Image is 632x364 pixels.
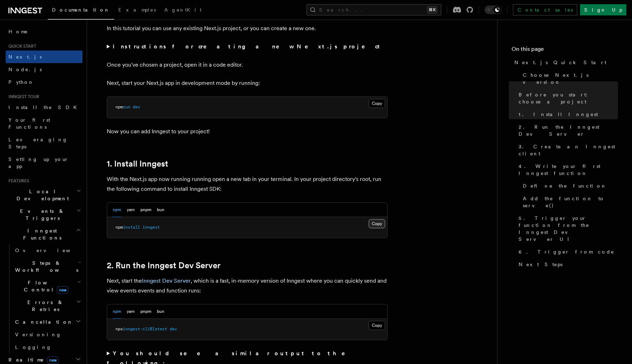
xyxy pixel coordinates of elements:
[133,105,140,109] span: dev
[107,159,168,169] a: 1. Install Inngest
[516,212,618,245] a: 5. Trigger your function from the Inngest Dev Server UI
[580,4,626,15] a: Sign Up
[512,56,618,69] a: Next.js Quick Start
[12,318,73,325] span: Cancellation
[8,79,34,85] span: Python
[116,225,123,230] span: npm
[12,257,83,276] button: Steps & Workflows
[123,326,167,331] span: inngest-cli@latest
[6,185,83,205] button: Local Development
[6,25,83,38] a: Home
[513,4,577,15] a: Contact sales
[140,304,151,319] button: pnpm
[107,60,388,70] p: Once you've chosen a project, open it in a code editor.
[6,178,29,184] span: Features
[116,105,123,109] span: npm
[516,108,618,121] a: 1. Install Inngest
[6,188,77,202] span: Local Development
[369,219,385,228] button: Copy
[516,140,618,160] a: 3. Create an Inngest client
[519,111,598,118] span: 1. Install Inngest
[6,43,36,49] span: Quick start
[170,326,177,331] span: dev
[15,248,87,253] span: Overview
[512,45,618,56] h4: On this page
[127,304,135,319] button: yarn
[523,182,607,189] span: Define the function
[113,304,121,319] button: npm
[6,101,83,114] a: Install the SDK
[12,259,78,274] span: Steps & Workflows
[12,299,76,313] span: Errors & Retries
[12,276,83,296] button: Flow Controlnew
[12,341,83,353] a: Logging
[140,203,151,217] button: pnpm
[107,276,388,296] p: Next, start the , which is a fast, in-memory version of Inngest where you can quickly send and vi...
[520,180,618,192] a: Define the function
[8,28,28,35] span: Home
[8,67,42,72] span: Node.js
[516,160,618,180] a: 4. Write your first Inngest function
[6,224,83,244] button: Inngest Functions
[57,286,68,294] span: new
[142,277,191,284] a: Inngest Dev Server
[6,94,39,100] span: Inngest tour
[12,279,77,293] span: Flow Control
[369,99,385,108] button: Copy
[107,261,220,270] a: 2. Run the Inngest Dev Server
[107,174,388,194] p: With the Next.js app now running running open a new tab in your terminal. In your project directo...
[143,225,160,230] span: inngest
[12,316,83,328] button: Cancellation
[118,7,156,13] span: Examples
[519,163,618,177] span: 4. Write your first Inngest function
[369,321,385,330] button: Copy
[427,6,437,13] kbd: ⌘K
[8,105,81,110] span: Install the SDK
[516,245,618,258] a: 6. Trigger from code
[8,137,68,149] span: Leveraging Steps
[12,296,83,316] button: Errors & Retries
[157,304,164,319] button: bun
[519,215,618,243] span: 5. Trigger your function from the Inngest Dev Server UI
[160,2,206,19] a: AgentKit
[523,195,618,209] span: Add the function to serve()
[127,203,135,217] button: yarn
[519,261,562,268] span: Next Steps
[114,2,160,19] a: Examples
[514,59,606,66] span: Next.js Quick Start
[107,127,388,136] p: Now you can add Inngest to your project!
[8,54,42,60] span: Next.js
[6,63,83,76] a: Node.js
[516,88,618,108] a: Before you start: choose a project
[307,4,441,15] button: Search...⌘K
[6,76,83,88] a: Python
[107,42,388,52] summary: Instructions for creating a new Next.js project
[485,6,501,14] button: Toggle dark mode
[123,105,130,109] span: run
[519,123,618,137] span: 2. Run the Inngest Dev Server
[6,227,76,241] span: Inngest Functions
[519,91,618,105] span: Before you start: choose a project
[12,244,83,257] a: Overview
[6,205,83,224] button: Events & Triggers
[520,69,618,88] a: Choose Next.js version
[519,248,614,255] span: 6. Trigger from code
[6,244,83,353] div: Inngest Functions
[523,72,618,86] span: Choose Next.js version
[48,2,114,20] a: Documentation
[6,356,59,363] span: Realtime
[52,7,110,13] span: Documentation
[8,156,69,169] span: Setting up your app
[107,23,388,33] p: In this tutorial you can use any existing Next.js project, or you can create a new one.
[12,328,83,341] a: Versioning
[6,153,83,173] a: Setting up your app
[107,78,388,88] p: Next, start your Next.js app in development mode by running:
[6,133,83,153] a: Leveraging Steps
[520,192,618,212] a: Add the function to serve()
[8,117,50,130] span: Your first Functions
[116,326,123,331] span: npx
[519,143,618,157] span: 3. Create an Inngest client
[157,203,164,217] button: bun
[6,208,77,222] span: Events & Triggers
[516,121,618,140] a: 2. Run the Inngest Dev Server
